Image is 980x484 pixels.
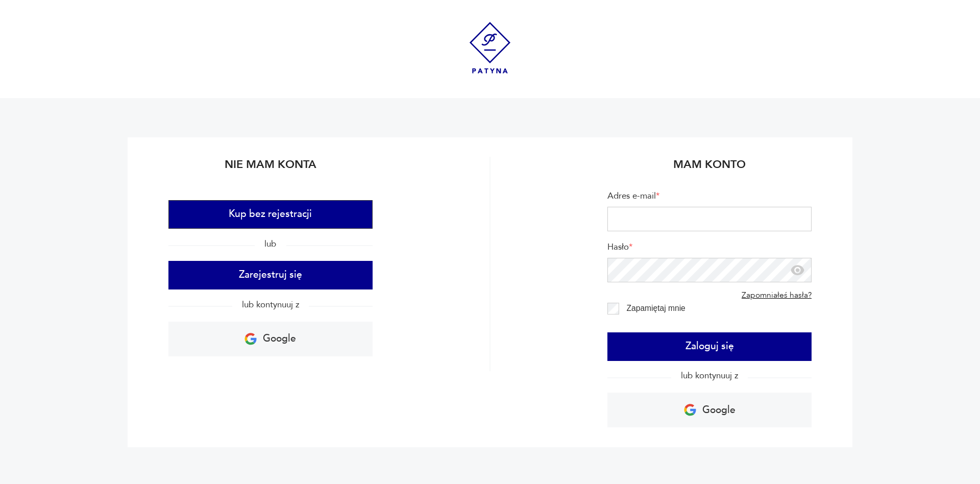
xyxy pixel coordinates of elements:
[168,200,373,229] button: Kup bez rejestracji
[168,322,373,356] a: Google
[607,241,812,258] label: Hasło
[168,261,373,289] button: Zarejestruj się
[263,329,296,348] p: Google
[607,332,812,361] button: Zaloguj się
[168,157,373,181] h2: Nie mam konta
[607,393,812,427] a: Google
[607,157,812,181] h2: Mam konto
[702,401,736,420] p: Google
[244,333,257,345] img: Ikona Google
[464,22,516,74] img: Patyna - sklep z meblami i dekoracjami vintage
[255,238,286,250] span: lub
[684,404,696,416] img: Ikona Google
[742,291,812,300] a: Zapomniałeś hasła?
[607,190,812,207] label: Adres e-mail
[627,304,685,312] label: Zapamiętaj mnie
[671,370,748,381] span: lub kontynuuj z
[232,299,309,310] span: lub kontynuuj z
